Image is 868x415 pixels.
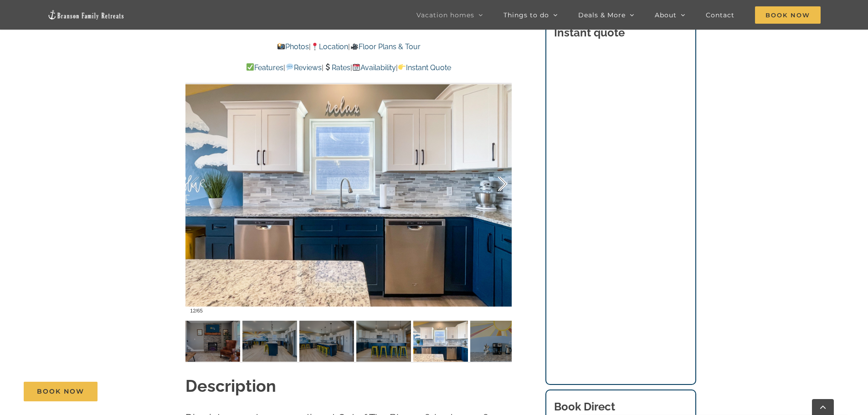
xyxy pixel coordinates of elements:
a: Book Now [24,382,98,401]
img: 📆 [353,63,360,71]
img: 🎥 [351,43,358,50]
span: Book Now [37,388,84,395]
img: ✅ [247,63,254,71]
img: 002-Out-of-the-Blue-vacation-home-rental-Branson-Family-Retreats-10060-scaled.jpg-nggid03337-ngg0... [242,321,297,362]
span: Book Now [755,6,821,24]
a: Availability [352,63,396,72]
b: Book Direct [554,400,615,413]
strong: Description [185,376,276,395]
a: Rates [324,63,350,72]
a: Features [246,63,283,72]
iframe: Booking/Inquiry Widget [554,51,687,361]
span: Contact [706,12,734,18]
span: Vacation homes [416,12,474,18]
img: 💬 [286,63,293,71]
img: 👉 [398,63,406,71]
a: Instant Quote [398,63,451,72]
a: Location [311,42,348,51]
p: | | [185,41,512,53]
span: About [655,12,677,18]
img: Out-of-the-Blue-at-Table-Rock-Lake-3011-Edit-scaled.jpg-nggid042953-ngg0dyn-120x90-00f0w010c011r1... [185,321,240,362]
span: Deals & More [578,12,626,18]
img: 002-Out-of-the-Blue-vacation-home-rental-Branson-Family-Retreats-10062-scaled.jpg-nggid03339-ngg0... [356,321,411,362]
img: Branson Family Retreats Logo [47,10,125,20]
p: | | | | [185,62,512,74]
img: 📍 [311,43,318,50]
img: 💲 [324,63,331,71]
a: Reviews [285,63,321,72]
img: 002-Out-of-the-Blue-vacation-home-rental-Branson-Family-Retreats-10065-scaled.jpg-nggid03342-ngg0... [470,321,525,362]
img: 002-Out-of-the-Blue-vacation-home-rental-Branson-Family-Retreats-10061-scaled.jpg-nggid03338-ngg0... [299,321,354,362]
img: 002-Out-of-the-Blue-vacation-home-rental-Branson-Family-Retreats-10063-scaled.jpg-nggid03340-ngg0... [413,321,468,362]
img: 📸 [277,43,285,50]
span: Things to do [503,12,549,18]
a: Photos [277,42,309,51]
a: Floor Plans & Tour [350,42,420,51]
